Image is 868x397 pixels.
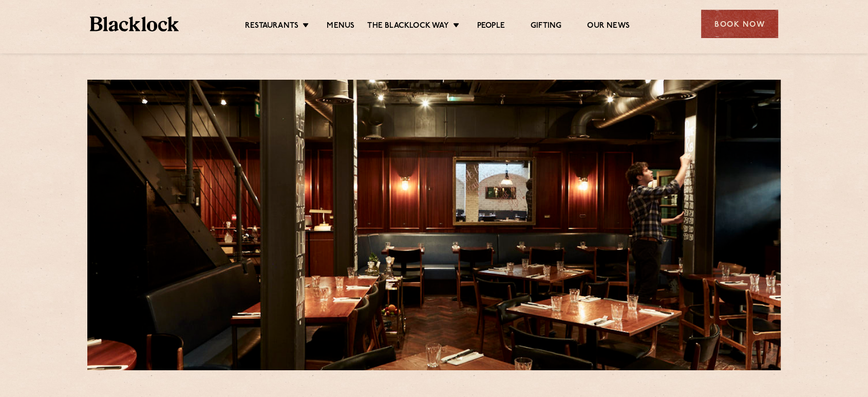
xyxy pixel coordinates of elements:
[701,10,778,38] div: Book Now
[367,21,448,32] a: The Blacklock Way
[245,21,298,32] a: Restaurants
[587,21,630,32] a: Our News
[90,16,179,31] img: BL_Textured_Logo-footer-cropped.svg
[477,21,505,32] a: People
[327,21,354,32] a: Menus
[531,21,561,32] a: Gifting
